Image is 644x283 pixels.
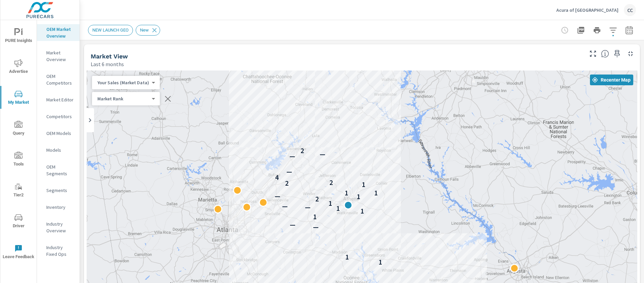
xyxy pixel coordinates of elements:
[606,23,620,37] button: Apply Filters
[624,4,636,16] div: CC
[305,203,311,211] p: —
[2,28,35,45] span: PURE Insights
[625,48,636,59] button: Minimize Widget
[37,145,80,155] div: Models
[92,96,154,102] div: Your Sales (Market Data)
[285,179,289,187] p: 2
[46,147,74,153] p: Models
[590,23,604,37] button: Print Report
[2,244,35,261] span: Leave Feedback
[612,48,623,59] span: Save this to your personalized report
[315,195,319,203] p: 2
[37,202,80,212] div: Inventory
[46,187,74,194] p: Segments
[37,242,80,259] div: Industry Fixed Ops
[275,192,280,200] p: —
[313,213,317,221] p: 1
[328,199,332,207] p: 1
[97,80,149,86] p: Your Sales (Market Data)
[282,202,288,210] p: —
[136,28,153,33] span: New
[136,25,160,36] div: New
[46,26,74,39] p: OEM Market Overview
[88,28,133,33] span: NEW LAUNCH GEO
[362,181,365,189] p: 1
[360,207,364,215] p: 1
[2,183,35,199] span: Tier2
[46,130,74,137] p: OEM Models
[344,189,348,197] p: 1
[2,121,35,137] span: Query
[357,193,360,201] p: 1
[91,53,128,60] h5: Market View
[320,150,325,158] p: —
[37,48,80,64] div: Market Overview
[574,23,588,37] button: "Export Report to PDF"
[46,96,74,103] p: Market Editor
[46,73,74,86] p: OEM Competitors
[46,49,74,63] p: Market Overview
[46,221,74,234] p: Industry Overview
[336,204,340,213] p: 1
[37,24,80,41] div: OEM Market Overview
[588,48,598,59] button: Make Fullscreen
[290,221,295,229] p: —
[329,179,333,187] p: 2
[623,23,636,37] button: Select Date Range
[2,214,35,230] span: Driver
[0,20,37,267] div: nav menu
[2,152,35,168] span: Tools
[37,219,80,236] div: Industry Overview
[91,60,124,68] p: Last 6 months
[2,59,35,76] span: Advertise
[46,244,74,257] p: Industry Fixed Ops
[37,185,80,195] div: Segments
[301,147,304,155] p: 2
[97,96,149,102] p: Market Rank
[345,253,349,261] p: 1
[556,7,618,13] p: Acura of [GEOGRAPHIC_DATA]
[37,111,80,122] div: Competitors
[46,204,74,210] p: Inventory
[590,75,633,85] button: Recenter Map
[289,152,295,160] p: —
[37,128,80,138] div: OEM Models
[46,163,74,177] p: OEM Segments
[374,189,378,197] p: 1
[346,202,350,210] p: 1
[286,168,292,176] p: —
[275,174,279,182] p: 4
[313,223,319,231] p: —
[601,50,609,58] span: Find the biggest opportunities in your market for your inventory. Understand by postal code where...
[378,258,382,266] p: 1
[46,113,74,120] p: Competitors
[37,95,80,105] div: Market Editor
[593,77,631,83] span: Recenter Map
[92,80,154,86] div: Your Sales (Market Data)
[37,71,80,88] div: OEM Competitors
[37,162,80,179] div: OEM Segments
[2,90,35,106] span: My Market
